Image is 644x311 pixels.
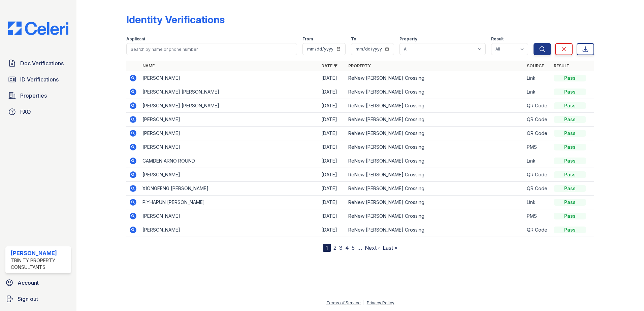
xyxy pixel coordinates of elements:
td: [DATE] [319,127,346,140]
a: ID Verifications [5,73,71,86]
label: From [302,36,313,42]
div: Pass [554,213,586,219]
span: ID Verifications [20,75,59,83]
a: Source [527,63,544,68]
td: [PERSON_NAME] [PERSON_NAME] [140,85,319,99]
td: [PERSON_NAME] [140,127,319,140]
span: Sign out [18,295,38,303]
label: Applicant [126,36,145,42]
td: [DATE] [319,196,346,209]
td: QR Code [524,127,551,140]
td: [PERSON_NAME] [140,168,319,182]
td: ReNew [PERSON_NAME] Crossing [346,99,524,113]
td: Link [524,71,551,85]
td: [DATE] [319,99,346,113]
td: [DATE] [319,140,346,154]
td: [DATE] [319,71,346,85]
td: ReNew [PERSON_NAME] Crossing [346,154,524,168]
a: Doc Verifications [5,57,71,70]
div: Pass [554,130,586,137]
a: Properties [5,89,71,102]
td: [PERSON_NAME] [140,209,319,223]
div: Pass [554,144,586,150]
td: QR Code [524,223,551,237]
label: Result [491,36,504,42]
td: ReNew [PERSON_NAME] Crossing [346,71,524,85]
a: 5 [352,244,355,251]
td: [PERSON_NAME] [140,223,319,237]
div: Identity Verifications [126,13,225,26]
a: 3 [339,244,343,251]
div: Pass [554,227,586,233]
td: [DATE] [319,223,346,237]
span: … [357,244,362,252]
div: | [363,300,364,305]
div: Pass [554,158,586,164]
a: Account [3,276,74,289]
td: [DATE] [319,209,346,223]
div: Pass [554,116,586,123]
span: Doc Verifications [20,59,64,67]
td: QR Code [524,182,551,196]
div: [PERSON_NAME] [11,249,68,257]
a: Privacy Policy [367,300,394,305]
a: Sign out [3,292,74,306]
span: Account [18,279,39,287]
td: Link [524,85,551,99]
div: Pass [554,75,586,81]
td: ReNew [PERSON_NAME] Crossing [346,140,524,154]
td: [DATE] [319,182,346,196]
label: Property [399,36,417,42]
td: ReNew [PERSON_NAME] Crossing [346,85,524,99]
td: [DATE] [319,154,346,168]
a: FAQ [5,105,71,118]
a: Result [554,63,570,68]
td: CAMDEN ARNO ROUND [140,154,319,168]
div: Pass [554,185,586,192]
td: QR Code [524,168,551,182]
a: 2 [333,244,336,251]
div: Pass [554,89,586,95]
div: Trinity Property Consultants [11,257,68,271]
div: Pass [554,199,586,206]
img: CE_Logo_Blue-a8612792a0a2168367f1c8372b55b34899dd931a85d93a1a3d3e32e68fde9ad4.png [3,22,74,35]
td: [PERSON_NAME] [PERSON_NAME] [140,99,319,113]
div: 1 [323,244,331,252]
a: Property [348,63,371,68]
a: Last » [383,244,397,251]
div: Pass [554,171,586,178]
a: Date ▼ [321,63,337,68]
td: ReNew [PERSON_NAME] Crossing [346,113,524,127]
input: Search by name or phone number [126,43,297,55]
td: PMS [524,140,551,154]
a: Next › [365,244,380,251]
td: PIYHAPUN [PERSON_NAME] [140,196,319,209]
span: FAQ [20,108,31,116]
td: [DATE] [319,113,346,127]
td: QR Code [524,113,551,127]
label: To [351,36,356,42]
td: ReNew [PERSON_NAME] Crossing [346,196,524,209]
td: Link [524,196,551,209]
td: [PERSON_NAME] [140,113,319,127]
td: XIONGFENG [PERSON_NAME] [140,182,319,196]
a: Name [142,63,155,68]
span: Properties [20,92,47,100]
td: ReNew [PERSON_NAME] Crossing [346,182,524,196]
a: 4 [345,244,349,251]
td: QR Code [524,99,551,113]
td: ReNew [PERSON_NAME] Crossing [346,223,524,237]
a: Terms of Service [326,300,361,305]
td: ReNew [PERSON_NAME] Crossing [346,168,524,182]
td: ReNew [PERSON_NAME] Crossing [346,127,524,140]
td: Link [524,154,551,168]
td: PMS [524,209,551,223]
td: ReNew [PERSON_NAME] Crossing [346,209,524,223]
td: [DATE] [319,85,346,99]
div: Pass [554,102,586,109]
td: [PERSON_NAME] [140,140,319,154]
td: [DATE] [319,168,346,182]
td: [PERSON_NAME] [140,71,319,85]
